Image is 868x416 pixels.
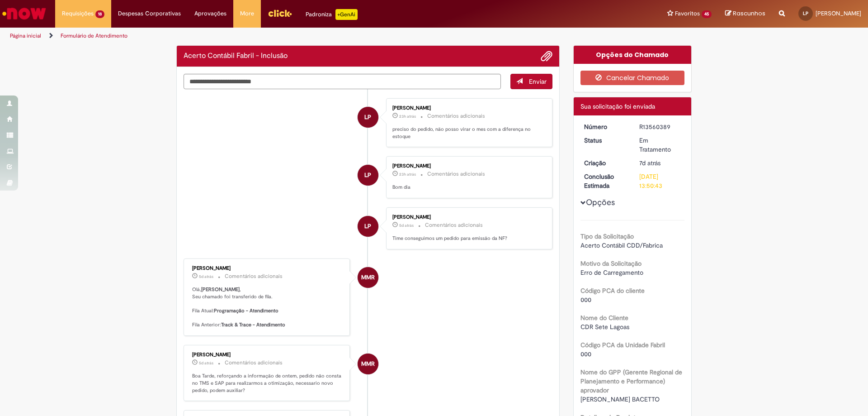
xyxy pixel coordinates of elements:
[240,9,254,18] span: More
[194,9,226,18] span: Aprovações
[192,373,343,394] p: Boa Tarde, reforçando a informação de ontem, pedido não consta no TMS e SAP para realizarmos a ot...
[335,9,358,20] p: +GenAi
[221,321,285,328] b: Track & Trace - Atendimento
[399,172,416,177] span: 23h atrás
[184,74,501,89] textarea: Digite sua mensagem aqui...
[580,102,655,110] span: Sua solicitação foi enviada
[184,52,288,60] h2: Acerto Contábil Fabril - Inclusão Histórico de tíquete
[10,32,41,39] a: Página inicial
[358,354,378,374] div: Matheus Maia Rocha
[639,159,660,167] span: 7d atrás
[201,286,240,293] b: [PERSON_NAME]
[392,235,543,242] p: Time conseguimos um pedido para emissão da NF?
[199,274,213,279] time: 25/09/2025 15:34:20
[577,136,633,145] dt: Status
[199,360,213,366] time: 25/09/2025 15:34:16
[427,170,485,178] small: Comentários adicionais
[816,10,861,17] span: [PERSON_NAME]
[733,9,765,18] span: Rascunhos
[639,158,681,167] div: 23/09/2025 16:50:38
[803,10,808,16] span: LP
[358,107,378,128] div: Luis Guilherme Marques Do Prado
[639,136,681,154] div: Em Tratamento
[725,10,765,18] a: Rascunhos
[361,267,375,288] span: MMR
[392,163,543,169] div: [PERSON_NAME]
[225,273,283,280] small: Comentários adicionais
[118,9,181,18] span: Despesas Corporativas
[358,267,378,288] div: Matheus Maia Rocha
[580,296,591,304] span: 000
[580,350,591,358] span: 000
[358,216,378,237] div: Luis Guilherme Marques Do Prado
[392,126,543,140] p: preciso do pedido, não posso virar o mes com a diferença no estoque
[574,46,692,64] div: Opções do Chamado
[62,9,94,18] span: Requisições
[364,215,371,237] span: LP
[7,28,572,44] ul: Trilhas de página
[580,241,663,249] span: Acerto Contábil CDD/Fabrica
[199,360,213,366] span: 5d atrás
[541,50,552,62] button: Adicionar anexos
[639,159,660,167] time: 23/09/2025 16:50:38
[580,268,643,277] span: Erro de Carregamento
[364,106,371,128] span: LP
[639,172,681,190] div: [DATE] 13:50:43
[399,172,416,177] time: 29/09/2025 09:41:24
[510,74,552,89] button: Enviar
[399,223,414,228] span: 5d atrás
[392,215,543,220] div: [PERSON_NAME]
[399,114,416,119] span: 23h atrás
[529,77,547,86] span: Enviar
[639,122,681,131] div: R13560389
[580,341,665,349] b: Código PCA da Unidade Fabril
[399,114,416,119] time: 29/09/2025 09:41:50
[199,274,213,279] span: 5d atrás
[192,286,343,329] p: Olá, , Seu chamado foi transferido de fila. Fila Atual: Fila Anterior:
[61,32,127,39] a: Formulário de Atendimento
[425,221,483,229] small: Comentários adicionais
[580,368,682,394] b: Nome do GPP (Gerente Regional de Planejamento e Performance) aprovador
[580,395,660,403] span: [PERSON_NAME] BACETTO
[577,122,633,131] dt: Número
[361,353,375,375] span: MMR
[392,184,543,191] p: Bom dia
[580,232,634,240] b: Tipo da Solicitação
[306,9,358,20] div: Padroniza
[580,323,629,331] span: CDR Sete Lagoas
[580,71,685,85] button: Cancelar Chamado
[268,6,292,20] img: click_logo_yellow_360x200.png
[192,266,343,271] div: [PERSON_NAME]
[392,105,543,111] div: [PERSON_NAME]
[399,223,414,228] time: 25/09/2025 16:20:16
[580,314,628,322] b: Nome do Cliente
[364,164,371,186] span: LP
[702,10,712,18] span: 45
[1,5,47,23] img: ServiceNow
[95,10,104,18] span: 18
[225,359,283,367] small: Comentários adicionais
[358,165,378,186] div: Luis Guilherme Marques Do Prado
[214,307,278,314] b: Programação - Atendimento
[675,9,700,18] span: Favoritos
[577,172,633,190] dt: Conclusão Estimada
[580,287,645,295] b: Código PCA do cliente
[192,352,343,358] div: [PERSON_NAME]
[427,112,485,120] small: Comentários adicionais
[577,158,633,167] dt: Criação
[580,259,642,268] b: Motivo da Solicitação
